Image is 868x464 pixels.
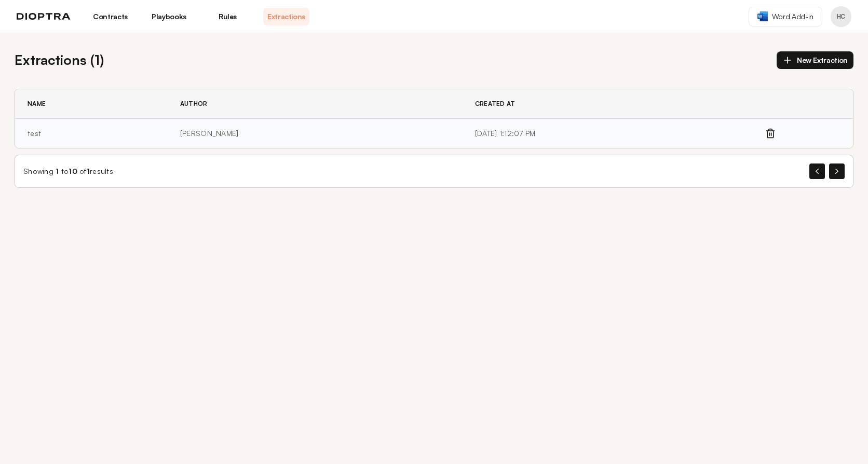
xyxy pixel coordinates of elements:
[146,8,192,25] a: Playbooks
[777,51,853,69] button: New Extraction
[87,167,90,175] span: 1
[829,163,845,179] button: Next
[15,89,168,119] th: Name
[69,167,77,175] span: 10
[772,11,813,22] span: Word Add-in
[87,8,133,25] a: Contracts
[205,8,251,25] a: Rules
[809,163,825,179] button: Previous
[15,50,104,70] h2: Extractions ( 1 )
[15,119,168,148] td: test
[17,13,71,20] img: logo
[463,89,765,119] th: Created At
[831,6,851,27] button: Profile menu
[757,11,768,21] img: word
[168,89,463,119] th: Author
[168,119,463,148] td: [PERSON_NAME]
[56,167,59,175] span: 1
[263,8,309,25] a: Extractions
[463,119,765,148] td: [DATE] 1:12:07 PM
[749,7,822,26] a: Word Add-in
[23,166,113,176] div: Showing to of results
